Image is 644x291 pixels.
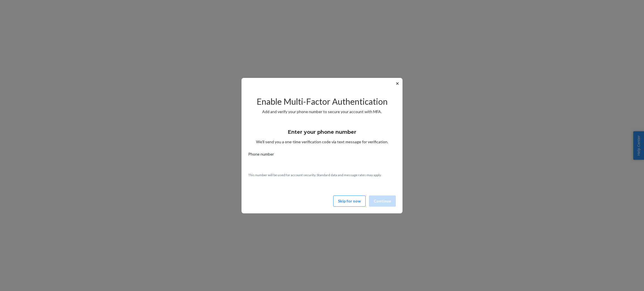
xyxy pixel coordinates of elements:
[248,173,396,177] p: This number will be used for account security. Standard data and message rates may apply.
[333,195,366,207] button: Skip for now
[369,195,396,207] button: Continue
[394,80,400,87] button: ✕
[248,97,396,106] h2: Enable Multi-Factor Authentication
[248,124,396,145] div: We’ll send you a one-time verification code via text message for verification.
[288,128,356,136] h3: Enter your phone number
[248,109,396,115] p: Add and verify your phone number to secure your account with MFA.
[248,151,274,159] span: Phone number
